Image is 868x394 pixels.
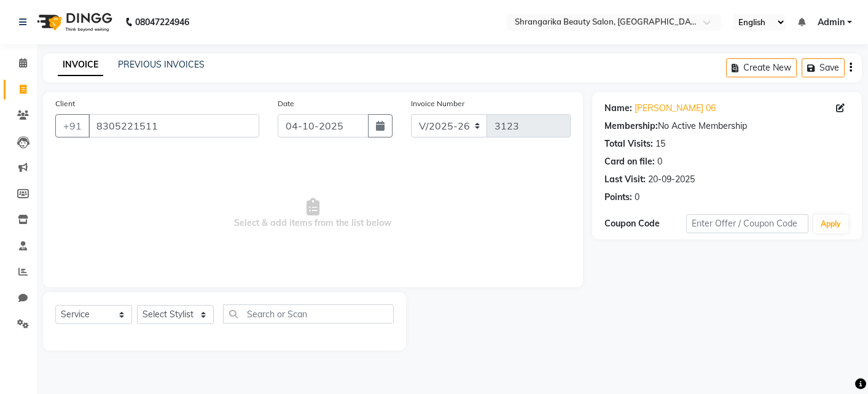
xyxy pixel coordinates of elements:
[686,214,809,233] input: Enter Offer / Coupon Code
[135,5,189,39] b: 08047224946
[55,98,75,109] label: Client
[604,102,632,115] div: Name:
[635,102,716,115] a: [PERSON_NAME] 06
[604,137,653,150] div: Total Visits:
[411,98,464,109] label: Invoice Number
[55,152,571,275] span: Select & add items from the list below
[604,217,686,230] div: Coupon Code
[657,155,662,168] div: 0
[655,137,665,150] div: 15
[223,304,394,323] input: Search or Scan
[278,98,294,109] label: Date
[813,215,848,233] button: Apply
[118,59,205,70] a: PREVIOUS INVOICES
[604,155,655,168] div: Card on file:
[635,191,639,204] div: 0
[88,114,259,137] input: Search by Name/Mobile/Email/Code
[604,120,658,133] div: Membership:
[604,191,632,204] div: Points:
[802,58,845,77] button: Save
[55,114,90,137] button: +91
[604,173,646,186] div: Last Visit:
[726,58,797,77] button: Create New
[818,16,845,29] span: Admin
[31,5,115,39] img: logo
[648,173,695,186] div: 20-09-2025
[604,120,850,133] div: No Active Membership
